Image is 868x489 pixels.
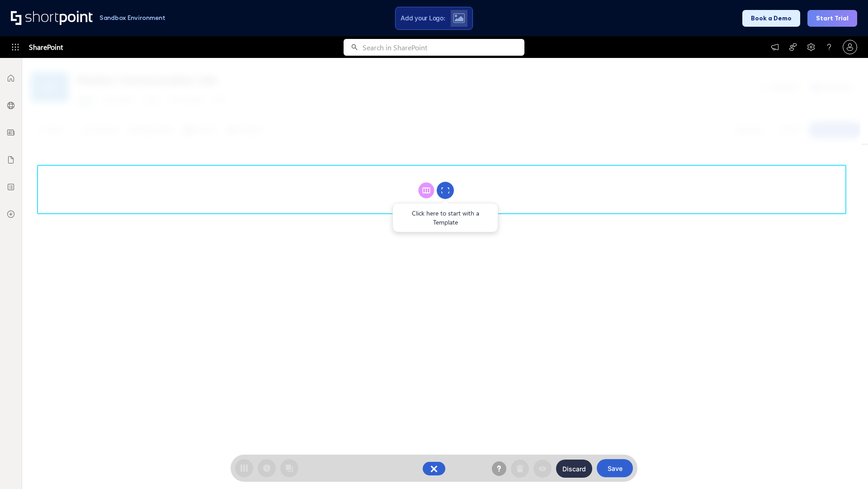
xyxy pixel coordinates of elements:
[823,446,868,489] iframe: Chat Widget
[807,10,857,27] button: Start Trial
[363,39,524,56] input: Search in SharePoint
[453,13,465,23] img: Upload logo
[401,14,445,22] span: Add your Logo:
[597,459,633,477] button: Save
[556,460,592,478] button: Discard
[29,36,63,58] span: SharePoint
[99,15,165,20] h1: Sandbox Environment
[742,10,800,27] button: Book a Demo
